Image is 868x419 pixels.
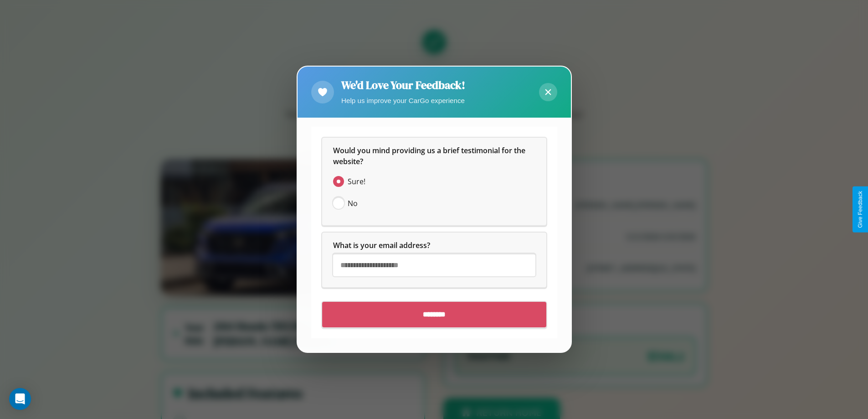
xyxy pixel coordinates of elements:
[348,176,365,187] span: Sure!
[341,94,465,107] p: Help us improve your CarGo experience
[333,146,527,167] span: Would you mind providing us a brief testimonial for the website?
[348,198,358,209] span: No
[9,388,31,410] div: Open Intercom Messenger
[341,78,465,93] h2: We'd Love Your Feedback!
[857,191,863,228] div: Give Feedback
[333,241,430,251] span: What is your email address?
